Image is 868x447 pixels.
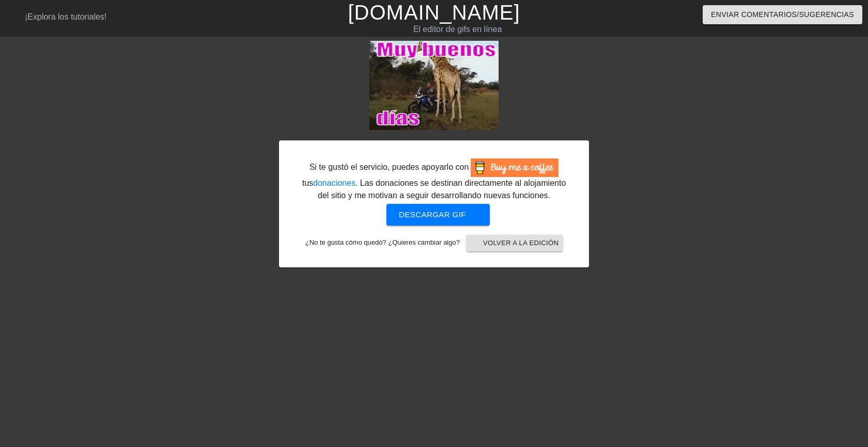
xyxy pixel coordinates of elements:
font: Volver a la edición [483,239,559,247]
img: Cómprame un café [471,158,559,177]
font: ¿No te gusta cómo quedó? ¿Quieres cambiar algo? [305,239,460,247]
font: . Las donaciones se destinan directamente al alojamiento del sitio y me motivan a seguir desarrol... [318,179,566,200]
a: donaciones [313,179,355,187]
a: ¡Explora los tutoriales! [8,10,106,26]
font: libro de menú [8,10,145,22]
font: Descargar gif [399,210,466,219]
font: ¡Explora los tutoriales! [25,12,106,21]
font: Si te gustó el servicio, puedes apoyarlo con [309,163,469,171]
font: El editor de gifs en línea [413,25,502,34]
a: [DOMAIN_NAME] [348,1,520,24]
button: Descargar gif [386,204,490,226]
font: flecha_atrás [471,237,613,249]
font: Enviar comentarios/sugerencias [711,10,854,19]
font: obtener_aplicación [472,209,689,221]
img: oQ6koDaW.gif [369,41,499,130]
a: Descargar gif [378,210,490,218]
button: Volver a la edición [467,235,563,251]
button: Enviar comentarios/sugerencias [703,5,862,24]
font: tus [302,179,313,187]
